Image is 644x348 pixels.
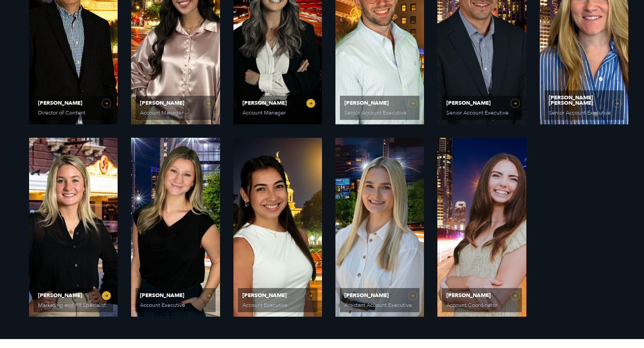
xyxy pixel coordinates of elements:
span: [PERSON_NAME] [446,293,517,298]
a: View Bio for Sydney Miner [131,138,220,317]
span: Senior Account Executive [344,110,413,115]
span: [PERSON_NAME] [PERSON_NAME] [549,95,619,106]
span: [PERSON_NAME] [242,100,313,106]
span: Account Coordinator [446,302,515,308]
span: Marketing and PR Specialist [38,302,107,308]
span: [PERSON_NAME] [446,100,517,106]
span: Senior Account Executive [549,110,618,115]
span: [PERSON_NAME] [344,293,415,298]
span: [PERSON_NAME] [38,100,109,106]
a: View Bio for Avery Beatty [29,138,118,317]
span: Assistant Account Executive [344,302,413,308]
span: [PERSON_NAME] [140,293,211,298]
span: Senior Account Executive [446,110,515,115]
span: [PERSON_NAME] [38,293,109,298]
span: Account Executive [242,302,311,308]
span: [PERSON_NAME] [242,293,313,298]
a: View Bio for Laura Corona [233,138,322,317]
a: View Bio for Elizabeth Kalwick [335,138,424,317]
span: Account Manager [140,110,209,115]
span: [PERSON_NAME] [344,100,415,106]
span: Account Manager [242,110,311,115]
span: Director of Content [38,110,107,115]
a: View Bio for Caroline Hafner [437,138,526,317]
span: Account Executive [140,302,209,308]
span: [PERSON_NAME] [140,100,211,106]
